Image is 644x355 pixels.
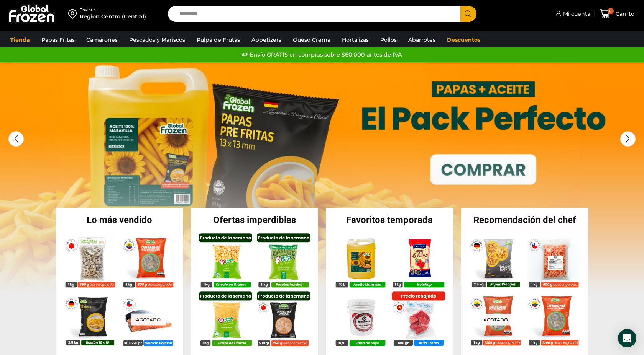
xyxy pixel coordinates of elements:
p: Agotado [131,314,166,326]
span: 0 [608,8,614,14]
h2: Recomendación del chef [461,215,589,225]
div: Next slide [620,131,636,147]
a: Appetizers [248,33,285,47]
span: Carrito [614,10,634,18]
div: Previous slide [8,131,24,147]
h2: Favoritos temporada [326,215,453,225]
a: Pulpa de Frutas [193,33,244,47]
h2: Ofertas imperdibles [191,215,319,225]
div: Enviar a [80,7,146,13]
p: Agotado [478,314,513,326]
a: Papas Fritas [38,33,79,47]
img: address-field-icon.svg [68,7,80,20]
div: Open Intercom Messenger [618,329,636,347]
a: Hortalizas [338,33,373,47]
a: Abarrotes [404,33,439,47]
a: Pollos [376,33,401,47]
a: Pescados y Mariscos [125,33,189,47]
a: Queso Crema [289,33,334,47]
a: Camarones [82,33,122,47]
div: Region Centro (Central) [80,13,146,20]
a: Descuentos [443,33,484,47]
a: 0 Carrito [598,5,636,23]
button: Search button [460,6,476,22]
span: Mi cuenta [561,10,590,18]
a: Tienda [7,33,34,47]
h2: Lo más vendido [56,215,183,225]
a: Mi cuenta [554,6,590,21]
